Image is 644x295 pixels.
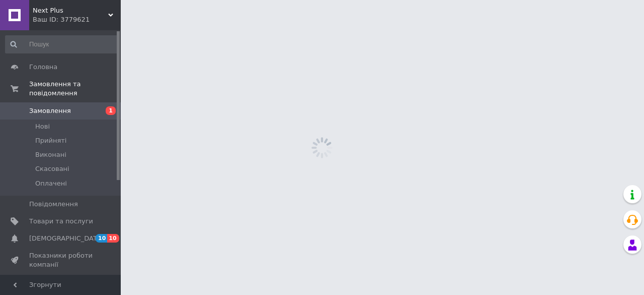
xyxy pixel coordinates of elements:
div: Ваш ID: 3779621 [33,15,121,24]
span: Оплачені [35,179,67,188]
span: Прийняті [35,136,66,145]
span: [DEMOGRAPHIC_DATA] [29,234,104,243]
span: Товари та послуги [29,217,93,226]
span: Виконані [35,150,66,159]
span: 1 [106,106,116,115]
span: Головна [29,63,57,72]
input: Пошук [5,35,119,53]
span: Замовлення [29,106,71,115]
span: Повідомлення [29,200,78,209]
span: Нові [35,122,50,131]
span: Next Plus [33,6,108,15]
span: Скасовані [35,164,69,173]
span: Замовлення та повідомлення [29,80,121,98]
span: 10 [107,234,119,243]
span: 10 [96,234,107,243]
span: Показники роботи компанії [29,251,93,269]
